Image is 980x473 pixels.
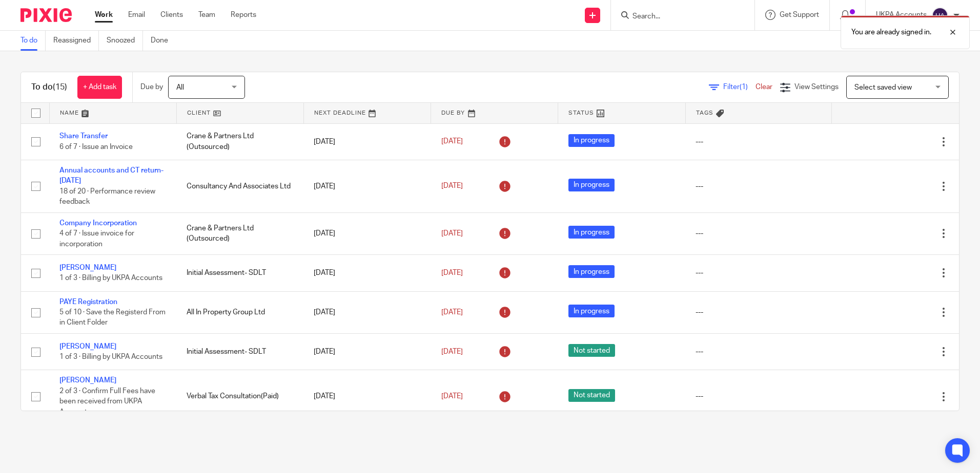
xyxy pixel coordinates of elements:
[59,377,116,384] a: [PERSON_NAME]
[441,269,463,276] span: [DATE]
[441,393,463,400] span: [DATE]
[932,7,948,24] img: svg%3E
[176,334,303,370] td: Initial Assessment- SDLT
[441,309,463,316] span: [DATE]
[303,370,431,423] td: [DATE]
[176,123,303,160] td: Crane & Partners Ltd (Outsourced)
[128,10,145,20] a: Email
[696,137,822,147] div: ---
[696,391,822,401] div: ---
[59,388,155,416] span: 2 of 3 · Confirm Full Fees have been received from UKPA Accounts
[176,255,303,291] td: Initial Assessment- SDLT
[568,305,615,317] span: In progress
[696,181,822,191] div: ---
[176,370,303,423] td: Verbal Tax Consultation(Paid)
[59,264,116,271] a: [PERSON_NAME]
[176,212,303,254] td: Crane & Partners Ltd (Outsourced)
[568,344,615,357] span: Not started
[303,160,431,212] td: [DATE]
[441,230,463,237] span: [DATE]
[140,82,163,92] p: Due by
[303,334,431,370] td: [DATE]
[854,84,912,91] span: Select saved view
[151,31,176,51] a: Done
[59,230,134,248] span: 4 of 7 · Issue invoice for incorporation
[59,167,164,184] a: Annual accounts and CT return-[DATE]
[696,347,822,357] div: ---
[441,348,463,355] span: [DATE]
[568,389,615,402] span: Not started
[107,31,143,51] a: Snoozed
[59,133,108,140] a: Share Transfer
[303,255,431,291] td: [DATE]
[696,110,713,116] span: Tags
[441,183,463,190] span: [DATE]
[59,220,137,227] a: Company Incorporation
[59,275,162,282] span: 1 of 3 · Billing by UKPA Accounts
[696,228,822,239] div: ---
[794,83,839,91] span: View Settings
[723,83,756,91] span: Filter
[441,138,463,145] span: [DATE]
[176,160,303,212] td: Consultancy And Associates Ltd
[59,188,155,206] span: 18 of 20 · Performance review feedback
[303,123,431,160] td: [DATE]
[303,291,431,333] td: [DATE]
[696,268,822,278] div: ---
[59,298,117,306] a: PAYE Registration
[59,353,162,360] span: 1 of 3 · Billing by UKPA Accounts
[59,309,166,327] span: 5 of 10 · Save the Registerd From in Client Folder
[31,82,67,93] h1: To do
[568,179,615,191] span: In progress
[21,31,46,51] a: To do
[77,76,122,99] a: + Add task
[53,83,67,91] span: (15)
[568,265,615,278] span: In progress
[160,10,183,20] a: Clients
[568,134,615,147] span: In progress
[231,10,256,20] a: Reports
[176,84,184,91] span: All
[756,83,772,91] a: Clear
[303,212,431,254] td: [DATE]
[176,291,303,333] td: All In Property Group Ltd
[53,31,99,51] a: Reassigned
[740,83,748,91] span: (1)
[696,307,822,317] div: ---
[21,8,72,22] img: Pixie
[95,10,113,20] a: Work
[59,143,133,150] span: 6 of 7 · Issue an Invoice
[851,27,931,37] p: You are already signed in.
[198,10,215,20] a: Team
[59,343,116,350] a: [PERSON_NAME]
[568,226,615,239] span: In progress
